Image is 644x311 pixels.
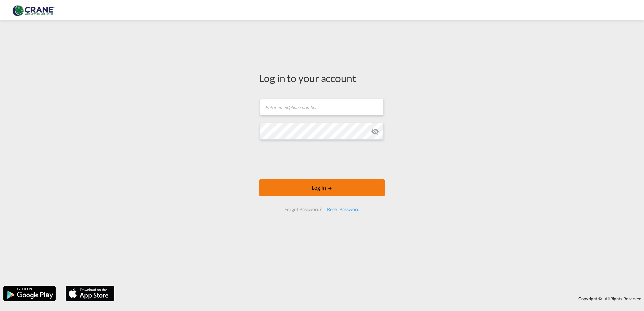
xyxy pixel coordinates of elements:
[371,127,379,135] md-icon: icon-eye-off
[271,146,373,173] iframe: reCAPTCHA
[282,203,324,215] div: Forgot Password?
[259,179,385,196] button: LOGIN
[10,3,56,18] img: 374de710c13411efa3da03fd754f1635.jpg
[324,203,362,215] div: Reset Password
[118,293,644,304] div: Copyright © . All Rights Reserved
[260,99,384,115] input: Enter email/phone number
[3,285,56,302] img: google.png
[259,71,385,85] div: Log in to your account
[65,285,115,302] img: apple.png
